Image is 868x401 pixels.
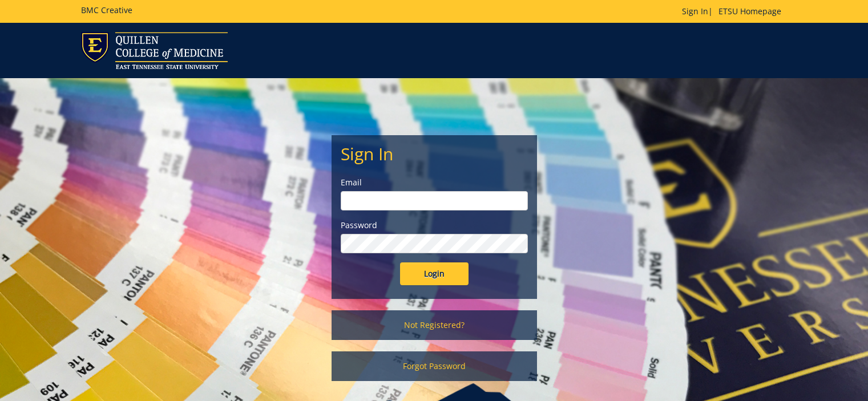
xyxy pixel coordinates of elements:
a: Forgot Password [332,351,537,381]
p: | [682,6,787,17]
h5: BMC Creative [81,6,132,14]
h2: Sign In [341,144,528,163]
label: Email [341,177,528,188]
a: Sign In [682,6,708,17]
label: Password [341,220,528,231]
a: Not Registered? [332,310,537,340]
img: ETSU logo [81,32,228,69]
a: ETSU Homepage [713,6,787,17]
input: Login [400,262,469,285]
